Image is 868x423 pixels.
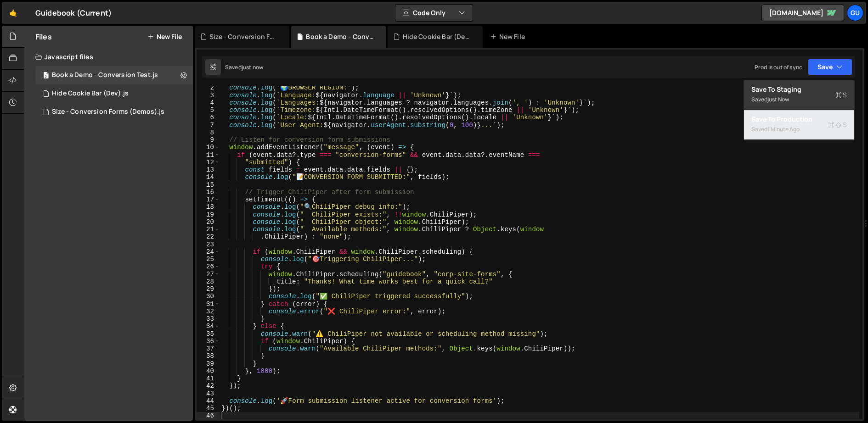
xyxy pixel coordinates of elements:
div: Size - Conversion Forms (Demos).js [209,32,278,41]
a: Gu [847,5,863,21]
div: 15 [197,181,220,189]
div: 6 [197,114,220,121]
div: 46 [197,412,220,419]
div: Save to Production [751,115,847,124]
div: Prod is out of sync [755,63,802,71]
div: 13 [197,166,220,173]
div: 9 [197,136,220,144]
div: New File [490,32,529,41]
div: Save to Staging [751,85,847,94]
div: 32 [197,308,220,315]
div: 41 [197,375,220,382]
div: 20 [197,218,220,226]
div: 14 [197,173,220,181]
button: Save to StagingS Savedjust now [744,80,854,110]
div: just now [242,63,263,71]
span: S [835,90,847,100]
div: 40 [197,367,220,375]
button: New File [147,33,182,40]
div: 17 [197,196,220,203]
div: 7 [197,122,220,129]
div: 22 [197,233,220,240]
div: 27 [197,271,220,278]
div: Javascript files [24,48,193,66]
span: S [828,120,847,129]
div: 21 [197,226,220,233]
div: 28 [197,278,220,285]
div: 3 [197,92,220,99]
span: 3 [43,72,49,80]
div: Hide Cookie Bar (Dev).js [403,32,472,41]
div: 8 [197,129,220,136]
div: 16498/46882.js [35,103,193,121]
div: 34 [197,323,220,330]
div: 37 [197,345,220,352]
div: 26 [197,263,220,270]
a: 🤙 [2,2,24,24]
button: Save to ProductionS Saved1 minute ago [744,110,854,140]
div: 39 [197,360,220,367]
div: 42 [197,382,220,390]
div: 18 [197,203,220,211]
a: [DOMAIN_NAME] [761,5,844,21]
div: 25 [197,256,220,263]
div: 1 minute ago [767,125,800,133]
div: 10 [197,144,220,151]
div: 19 [197,211,220,218]
div: Size - Conversion Forms (Demos).js [52,108,164,116]
button: Save [808,59,852,75]
div: Saved [225,63,263,71]
div: 44 [197,397,220,405]
div: Guidebook (Current) [35,7,112,18]
div: 36 [197,338,220,345]
div: Saved [751,124,847,135]
div: 31 [197,301,220,308]
div: Saved [751,94,847,105]
div: 2 [197,84,220,91]
div: 16498/45674.js [35,84,193,103]
div: 12 [197,159,220,166]
div: 5 [197,106,220,114]
div: 11 [197,151,220,159]
h2: Files [35,32,52,42]
div: Hide Cookie Bar (Dev).js [52,89,129,98]
div: 35 [197,330,220,338]
div: 4 [197,99,220,106]
div: Book a Demo - Conversion Test.js [35,66,193,84]
div: 38 [197,352,220,360]
div: just now [767,95,789,103]
div: 43 [197,390,220,397]
div: 23 [197,241,220,248]
div: Book a Demo - Conversion Test.js [306,32,375,41]
div: 24 [197,248,220,256]
div: 16 [197,189,220,196]
button: Code Only [395,5,473,21]
div: 30 [197,293,220,300]
div: 33 [197,315,220,323]
div: 29 [197,285,220,293]
div: Book a Demo - Conversion Test.js [52,71,158,79]
div: 45 [197,405,220,412]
